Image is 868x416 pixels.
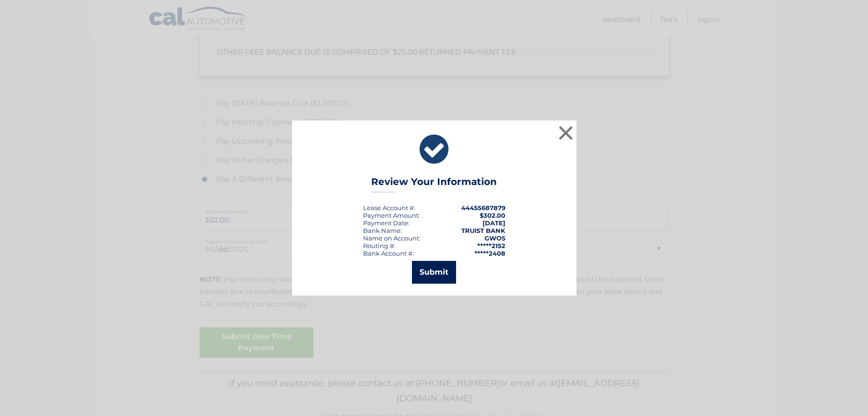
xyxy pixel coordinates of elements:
button: Submit [412,261,456,284]
div: Name on Account: [363,234,420,242]
strong: 44455687879 [461,204,505,212]
span: Payment Date [363,219,408,227]
div: Routing #: [363,242,395,250]
div: Payment Amount: [363,212,420,219]
button: × [557,123,576,142]
span: [DATE] [483,219,505,227]
span: $302.00 [480,212,505,219]
div: : [363,219,410,227]
div: Bank Name: [363,227,402,234]
strong: TRUIST BANK [461,227,505,234]
strong: GWOS [484,234,505,242]
h3: Review Your Information [371,176,497,193]
div: Lease Account #: [363,204,415,212]
div: Bank Account #: [363,250,414,257]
